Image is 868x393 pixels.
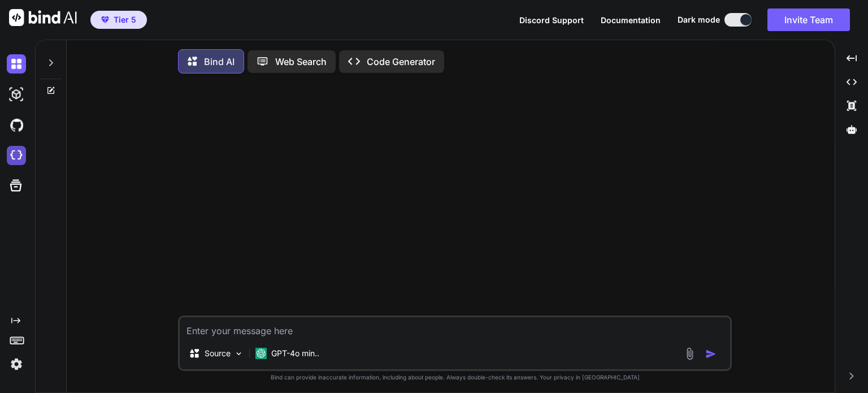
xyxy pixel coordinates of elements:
[204,55,235,68] p: Bind AI
[7,146,26,165] img: cloudideIcon
[7,54,26,74] img: darkChat
[519,14,584,26] button: Discord Support
[7,85,26,104] img: darkAi-studio
[7,355,26,374] img: settings
[601,14,661,26] button: Documentation
[275,55,327,68] p: Web Search
[7,115,26,135] img: githubDark
[90,11,147,29] button: premiumTier 5
[178,373,732,382] p: Bind can provide inaccurate information, including about people. Always double-check its answers....
[205,348,231,359] p: Source
[683,347,696,360] img: attachment
[367,55,435,68] p: Code Generator
[705,348,717,360] img: icon
[9,9,77,26] img: Bind AI
[234,349,244,359] img: Pick Models
[678,14,720,25] span: Dark mode
[271,348,319,359] p: GPT-4o min..
[519,15,584,25] span: Discord Support
[601,15,661,25] span: Documentation
[255,348,267,359] img: GPT-4o mini
[114,14,136,25] span: Tier 5
[101,16,109,23] img: premium
[767,8,850,31] button: Invite Team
